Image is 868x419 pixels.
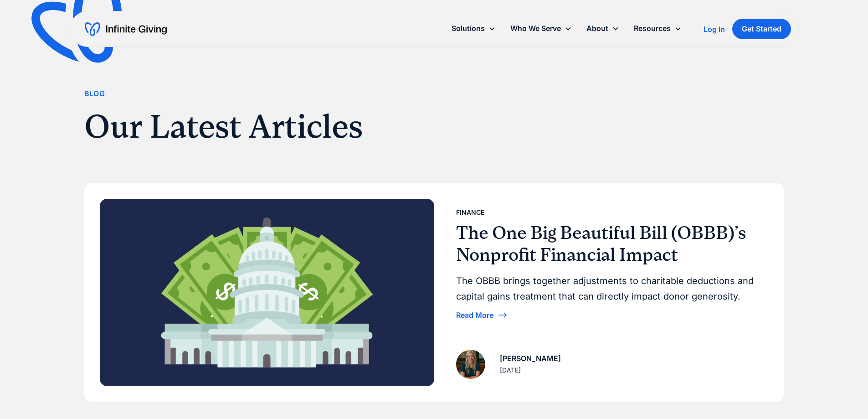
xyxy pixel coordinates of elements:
div: Read More [456,311,493,319]
h3: The One Big Beautiful Bill (OBBB)’s Nonprofit Financial Impact [456,222,761,266]
a: Get Started [732,19,791,39]
div: Resources [627,19,689,38]
h1: Our Latest Articles [84,107,551,146]
div: Solutions [452,22,485,35]
div: [PERSON_NAME] [500,352,561,365]
div: [DATE] [500,365,521,376]
div: The OBBB brings together adjustments to charitable deductions and capital gains treatment that ca... [456,273,761,304]
div: Solutions [444,19,503,38]
a: home [85,22,167,36]
div: Blog [84,88,105,100]
a: FinanceThe One Big Beautiful Bill (OBBB)’s Nonprofit Financial ImpactThe OBBB brings together adj... [85,184,783,401]
div: Who We Serve [510,22,561,35]
div: Finance [456,207,484,218]
div: Resources [634,22,671,35]
div: Log In [704,26,725,33]
a: Log In [704,24,725,35]
div: Who We Serve [503,19,579,38]
div: About [586,22,608,35]
div: About [579,19,627,38]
